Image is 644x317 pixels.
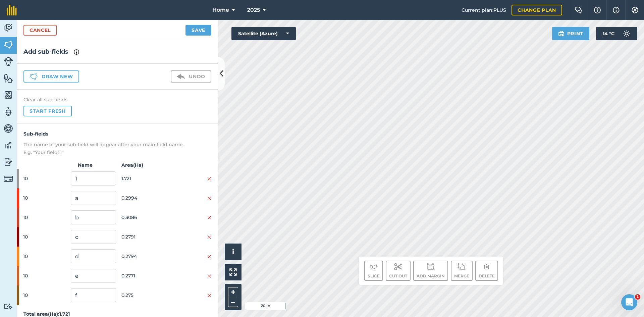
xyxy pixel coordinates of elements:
button: i [225,244,241,260]
button: 14 °C [596,27,637,40]
button: Merge [451,261,473,281]
img: svg+xml;base64,PD94bWwgdmVyc2lvbj0iMS4wIiBlbmNvZGluZz0idXRmLTgiPz4KPCEtLSBHZW5lcmF0b3I6IEFkb2JlIE... [4,57,13,66]
img: svg+xml;base64,PD94bWwgdmVyc2lvbj0iMS4wIiBlbmNvZGluZz0idXRmLTgiPz4KPCEtLSBHZW5lcmF0b3I6IEFkb2JlIE... [458,263,466,271]
button: + [228,287,238,297]
button: – [228,297,238,307]
div: 100.275 [17,285,218,305]
strong: Area ( Ha ) [117,161,218,169]
h2: Add sub-fields [23,47,211,57]
img: Two speech bubbles overlapping with the left bubble in the forefront [575,7,583,13]
span: Home [212,6,229,14]
span: 1 [635,294,640,300]
a: Cancel [23,25,57,36]
img: svg+xml;base64,PHN2ZyB4bWxucz0iaHR0cDovL3d3dy53My5vcmcvMjAwMC9zdmciIHdpZHRoPSIxOCIgaGVpZ2h0PSIyNC... [484,263,490,271]
span: Current plan : PLUS [462,6,506,14]
button: Undo [171,70,211,83]
img: svg+xml;base64,PHN2ZyB4bWxucz0iaHR0cDovL3d3dy53My5vcmcvMjAwMC9zdmciIHdpZHRoPSIyMiIgaGVpZ2h0PSIzMC... [207,273,211,279]
h4: Clear all sub-fields [23,96,211,103]
span: 10 [23,192,68,204]
span: 10 [23,172,68,185]
img: svg+xml;base64,PHN2ZyB4bWxucz0iaHR0cDovL3d3dy53My5vcmcvMjAwMC9zdmciIHdpZHRoPSIyMiIgaGVpZ2h0PSIzMC... [207,196,211,201]
span: 10 [23,269,68,282]
img: svg+xml;base64,PHN2ZyB4bWxucz0iaHR0cDovL3d3dy53My5vcmcvMjAwMC9zdmciIHdpZHRoPSIyMiIgaGVpZ2h0PSIzMC... [207,234,211,240]
h4: Sub-fields [23,130,211,138]
div: 100.2994 [17,188,218,208]
span: 10 [23,211,68,224]
img: svg+xml;base64,PD94bWwgdmVyc2lvbj0iMS4wIiBlbmNvZGluZz0idXRmLTgiPz4KPCEtLSBHZW5lcmF0b3I6IEFkb2JlIE... [427,263,435,271]
span: 14 ° C [603,27,614,40]
img: svg+xml;base64,PD94bWwgdmVyc2lvbj0iMS4wIiBlbmNvZGluZz0idXRmLTgiPz4KPCEtLSBHZW5lcmF0b3I6IEFkb2JlIE... [620,27,633,40]
img: svg+xml;base64,PHN2ZyB4bWxucz0iaHR0cDovL3d3dy53My5vcmcvMjAwMC9zdmciIHdpZHRoPSIxOSIgaGVpZ2h0PSIyNC... [558,30,565,38]
button: Slice [364,261,383,281]
img: svg+xml;base64,PHN2ZyB4bWxucz0iaHR0cDovL3d3dy53My5vcmcvMjAwMC9zdmciIHdpZHRoPSIxNyIgaGVpZ2h0PSIxNy... [74,48,79,56]
img: A cog icon [631,7,639,13]
strong: Name [67,161,117,169]
button: Start fresh [23,106,72,116]
span: 0.2791 [121,230,166,243]
p: The name of your sub-field will appear after your main field name. [23,141,211,148]
img: svg+xml;base64,PHN2ZyB4bWxucz0iaHR0cDovL3d3dy53My5vcmcvMjAwMC9zdmciIHdpZHRoPSI1NiIgaGVpZ2h0PSI2MC... [4,40,13,50]
button: Satellite (Azure) [231,27,296,40]
span: 0.2771 [121,269,166,282]
img: svg+xml;base64,PHN2ZyB4bWxucz0iaHR0cDovL3d3dy53My5vcmcvMjAwMC9zdmciIHdpZHRoPSIxNyIgaGVpZ2h0PSIxNy... [613,6,620,14]
p: E.g. "Your field: 1" [23,149,211,156]
img: fieldmargin Logo [7,5,17,15]
img: svg+xml;base64,PD94bWwgdmVyc2lvbj0iMS4wIiBlbmNvZGluZz0idXRmLTgiPz4KPCEtLSBHZW5lcmF0b3I6IEFkb2JlIE... [4,23,13,33]
span: 0.3086 [121,211,166,224]
div: 100.2771 [17,266,218,285]
button: Print [552,27,590,40]
img: svg+xml;base64,PHN2ZyB4bWxucz0iaHR0cDovL3d3dy53My5vcmcvMjAwMC9zdmciIHdpZHRoPSI1NiIgaGVpZ2h0PSI2MC... [4,90,13,100]
button: Delete [475,261,498,281]
button: Add margin [413,261,448,281]
span: 0.2794 [121,250,166,263]
span: 0.275 [121,289,166,302]
span: 1.721 [121,172,166,185]
button: Cut out [386,261,411,281]
img: A question mark icon [593,7,601,13]
img: svg+xml;base64,PHN2ZyB4bWxucz0iaHR0cDovL3d3dy53My5vcmcvMjAwMC9zdmciIHdpZHRoPSIyMiIgaGVpZ2h0PSIzMC... [207,176,211,181]
strong: Total area ( Ha ): 1.721 [23,311,70,317]
img: svg+xml;base64,PHN2ZyB4bWxucz0iaHR0cDovL3d3dy53My5vcmcvMjAwMC9zdmciIHdpZHRoPSIyMiIgaGVpZ2h0PSIzMC... [207,293,211,298]
img: svg+xml;base64,PHN2ZyB4bWxucz0iaHR0cDovL3d3dy53My5vcmcvMjAwMC9zdmciIHdpZHRoPSI1NiIgaGVpZ2h0PSI2MC... [4,73,13,83]
button: Save [185,25,211,36]
div: 100.2791 [17,227,218,247]
button: Draw new [23,70,79,83]
span: 10 [23,250,68,263]
img: svg+xml;base64,PD94bWwgdmVyc2lvbj0iMS4wIiBlbmNvZGluZz0idXRmLTgiPz4KPCEtLSBHZW5lcmF0b3I6IEFkb2JlIE... [4,107,13,117]
img: svg+xml;base64,PD94bWwgdmVyc2lvbj0iMS4wIiBlbmNvZGluZz0idXRmLTgiPz4KPCEtLSBHZW5lcmF0b3I6IEFkb2JlIE... [4,174,13,183]
span: 10 [23,230,68,243]
img: svg+xml;base64,PD94bWwgdmVyc2lvbj0iMS4wIiBlbmNvZGluZz0idXRmLTgiPz4KPCEtLSBHZW5lcmF0b3I6IEFkb2JlIE... [4,303,13,310]
div: 101.721 [17,169,218,188]
span: 0.2994 [121,192,166,204]
span: i [232,248,234,256]
img: svg+xml;base64,PD94bWwgdmVyc2lvbj0iMS4wIiBlbmNvZGluZz0idXRmLTgiPz4KPCEtLSBHZW5lcmF0b3I6IEFkb2JlIE... [394,263,402,271]
span: 10 [23,289,68,302]
img: svg+xml;base64,PD94bWwgdmVyc2lvbj0iMS4wIiBlbmNvZGluZz0idXRmLTgiPz4KPCEtLSBHZW5lcmF0b3I6IEFkb2JlIE... [370,263,378,271]
div: 100.3086 [17,208,218,227]
img: svg+xml;base64,PHN2ZyB4bWxucz0iaHR0cDovL3d3dy53My5vcmcvMjAwMC9zdmciIHdpZHRoPSIyMiIgaGVpZ2h0PSIzMC... [207,254,211,259]
iframe: Intercom live chat [621,294,637,310]
span: 2025 [247,6,260,14]
img: svg+xml;base64,PD94bWwgdmVyc2lvbj0iMS4wIiBlbmNvZGluZz0idXRmLTgiPz4KPCEtLSBHZW5lcmF0b3I6IEFkb2JlIE... [4,140,13,150]
div: 100.2794 [17,247,218,266]
img: svg+xml;base64,PD94bWwgdmVyc2lvbj0iMS4wIiBlbmNvZGluZz0idXRmLTgiPz4KPCEtLSBHZW5lcmF0b3I6IEFkb2JlIE... [177,72,185,81]
img: svg+xml;base64,PD94bWwgdmVyc2lvbj0iMS4wIiBlbmNvZGluZz0idXRmLTgiPz4KPCEtLSBHZW5lcmF0b3I6IEFkb2JlIE... [4,157,13,167]
img: svg+xml;base64,PHN2ZyB4bWxucz0iaHR0cDovL3d3dy53My5vcmcvMjAwMC9zdmciIHdpZHRoPSIyMiIgaGVpZ2h0PSIzMC... [207,215,211,220]
a: Change plan [512,5,562,15]
img: Four arrows, one pointing top left, one top right, one bottom right and the last bottom left [229,268,237,276]
img: svg+xml;base64,PD94bWwgdmVyc2lvbj0iMS4wIiBlbmNvZGluZz0idXRmLTgiPz4KPCEtLSBHZW5lcmF0b3I6IEFkb2JlIE... [4,123,13,134]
